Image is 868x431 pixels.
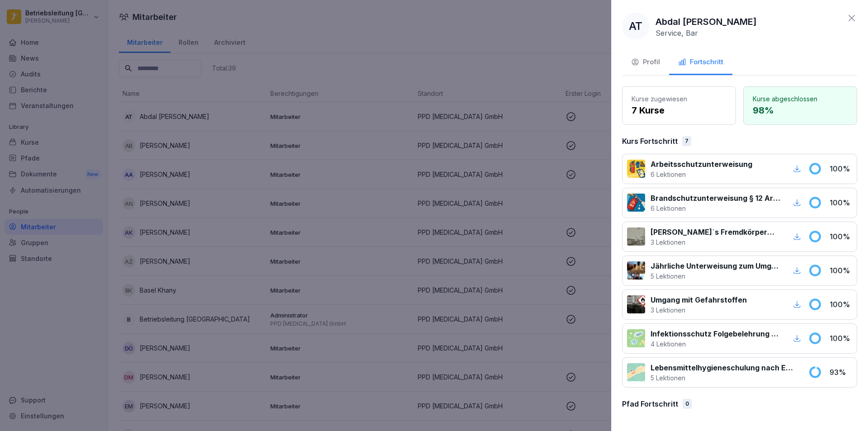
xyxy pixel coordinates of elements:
[651,193,780,204] p: Brandschutzunterweisung § 12 ArbSchG
[651,373,797,383] p: 5 Lektionen
[830,265,852,276] p: 100 %
[622,398,678,409] p: Pfad Fortschritt
[651,271,780,281] p: 5 Lektionen
[622,51,669,75] button: Profil
[651,328,780,339] p: Infektionsschutz Folgebelehrung (nach §43 IfSG)
[651,260,780,271] p: Jährliche Unterweisung zum Umgang mit Schankanlagen
[632,94,726,104] p: Kurse zugewiesen
[682,136,691,146] div: 7
[651,339,780,349] p: 4 Lektionen
[830,367,852,378] p: 93 %
[753,104,848,117] p: 98 %
[678,57,723,67] div: Fortschritt
[651,227,780,237] p: [PERSON_NAME]`s Fremdkörpermanagement
[651,159,752,170] p: Arbeitsschutzunterweisung
[830,163,852,174] p: 100 %
[830,333,852,344] p: 100 %
[631,57,660,67] div: Profil
[683,399,692,409] div: 0
[830,231,852,242] p: 100 %
[651,237,780,247] p: 3 Lektionen
[656,28,698,38] p: Service, Bar
[651,170,752,179] p: 6 Lektionen
[632,104,726,117] p: 7 Kurse
[651,362,797,373] p: Lebensmittelhygieneschulung nach EU-Verordnung (EG) Nr. 852 / 2004
[651,294,747,305] p: Umgang mit Gefahrstoffen
[753,94,848,104] p: Kurse abgeschlossen
[622,13,649,40] div: AT
[830,197,852,208] p: 100 %
[669,51,732,75] button: Fortschritt
[651,204,780,213] p: 6 Lektionen
[651,305,747,315] p: 3 Lektionen
[622,136,678,147] p: Kurs Fortschritt
[656,15,757,28] p: Abdal [PERSON_NAME]
[830,299,852,310] p: 100 %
